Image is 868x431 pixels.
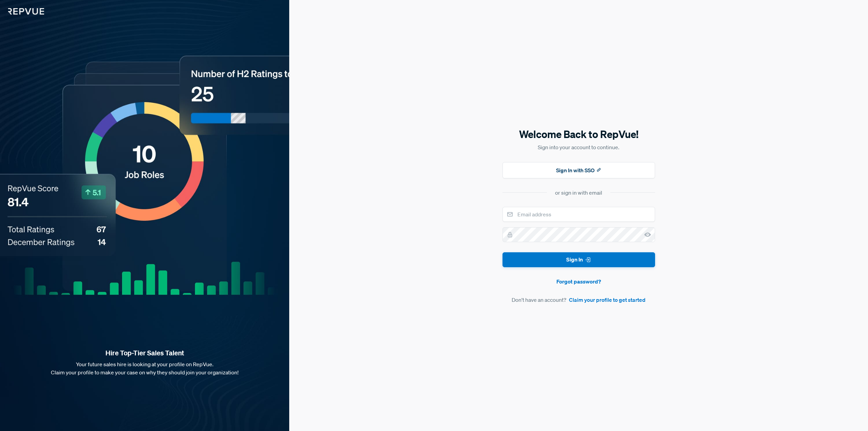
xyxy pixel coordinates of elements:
[502,162,655,178] button: Sign In with SSO
[502,207,655,222] input: Email address
[555,189,602,197] div: or sign in with email
[502,277,655,286] a: Forgot password?
[502,296,655,304] article: Don't have an account?
[11,360,278,376] p: Your future sales hire is looking at your profile on RepVue. Claim your profile to make your case...
[502,143,655,151] p: Sign into your account to continue.
[11,349,278,357] strong: Hire Top-Tier Sales Talent
[502,127,655,141] h5: Welcome Back to RepVue!
[569,296,646,304] a: Claim your profile to get started
[502,252,655,268] button: Sign In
